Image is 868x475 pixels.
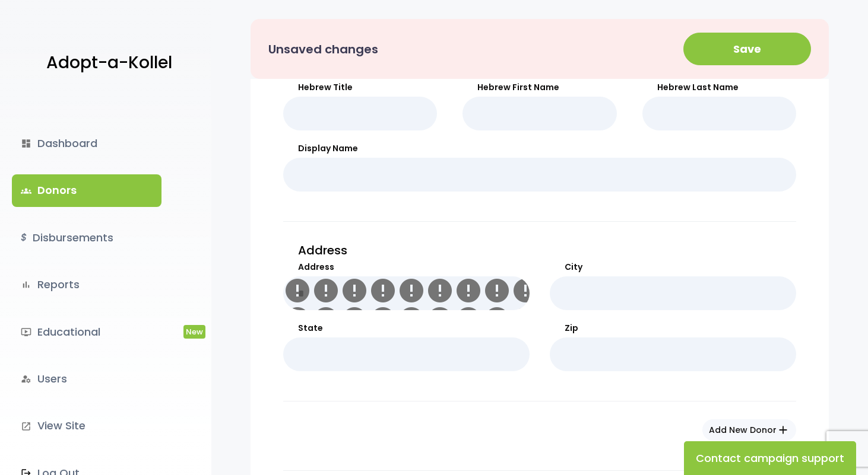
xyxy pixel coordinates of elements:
[683,33,811,65] button: Save
[283,81,437,94] label: Hebrew Title
[12,222,161,254] a: $Disbursements
[268,39,378,60] p: Unsaved changes
[462,81,616,94] label: Hebrew First Name
[21,374,31,384] i: manage_accounts
[550,322,796,334] label: Zip
[12,363,161,395] a: manage_accountsUsers
[21,279,31,290] i: bar_chart
[21,327,31,337] i: ondemand_video
[684,441,856,475] button: Contact campaign support
[12,269,161,301] a: bar_chartReports
[283,322,530,334] label: State
[21,421,31,432] i: launch
[702,419,796,441] button: Add New Donoradd
[283,142,796,155] label: Display Name
[12,316,161,348] a: ondemand_videoEducationalNew
[777,423,790,436] span: add
[12,127,161,160] a: dashboardDashboard
[21,138,31,149] i: dashboard
[183,325,205,339] span: New
[21,186,31,196] span: groups
[12,174,161,206] a: groupsDonors
[21,229,27,247] i: $
[12,410,161,442] a: launchView Site
[40,34,172,92] a: Adopt-a-Kollel
[642,81,796,94] label: Hebrew Last Name
[46,48,172,78] p: Adopt-a-Kollel
[283,240,796,261] p: Address
[283,261,530,273] label: Address
[550,261,796,273] label: City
